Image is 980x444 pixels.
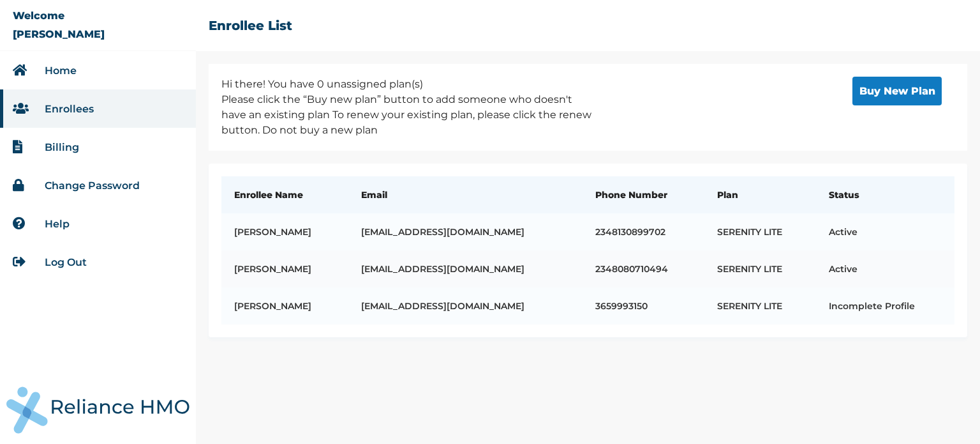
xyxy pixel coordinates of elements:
[221,287,348,325] td: [PERSON_NAME]
[704,287,817,325] td: SERENITY LITE
[348,287,582,325] td: [EMAIL_ADDRESS][DOMAIN_NAME]
[816,250,954,287] td: active
[221,77,598,92] p: Hi there! You have 0 unassigned plan(s)
[45,141,79,153] a: Billing
[704,250,817,287] td: SERENITY LITE
[583,250,704,287] td: 2348080710494
[583,176,704,213] th: Phone Number
[209,18,292,33] h2: Enrollee List
[221,92,598,138] p: Please click the “Buy new plan” button to add someone who doesn't have an existing plan To renew ...
[221,250,348,287] td: [PERSON_NAME]
[816,287,954,325] td: Incomplete Profile
[348,250,582,287] td: [EMAIL_ADDRESS][DOMAIN_NAME]
[583,213,704,250] td: 2348130899702
[221,176,348,213] th: Enrollee Name
[816,213,954,250] td: active
[704,213,817,250] td: SERENITY LITE
[45,180,140,192] a: Change Password
[852,77,942,105] button: Buy New Plan
[221,213,348,250] td: [PERSON_NAME]
[13,28,105,40] p: [PERSON_NAME]
[348,176,582,213] th: Email
[6,387,189,434] img: RelianceHMO's Logo
[45,65,77,77] a: Home
[45,218,70,230] a: Help
[583,287,704,325] td: 3659993150
[45,103,94,115] a: Enrollees
[348,213,582,250] td: [EMAIL_ADDRESS][DOMAIN_NAME]
[45,256,87,268] a: Log Out
[13,10,64,22] p: Welcome
[704,176,817,213] th: Plan
[816,176,954,213] th: Status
